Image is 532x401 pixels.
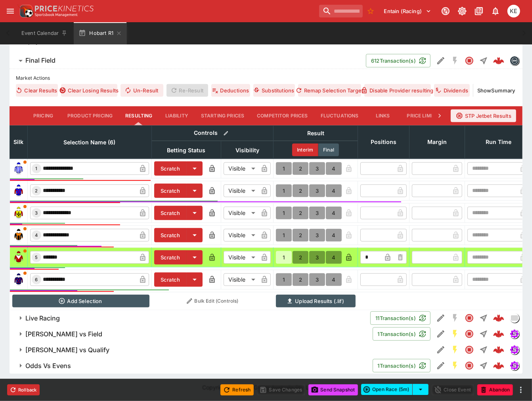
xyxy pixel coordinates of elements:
[434,311,448,325] button: Edit Detail
[224,229,258,242] div: Visible
[365,106,401,125] button: Links
[34,188,40,194] span: 2
[448,311,462,325] button: SGM Disabled
[224,273,258,286] div: Visible
[319,5,363,17] input: search
[25,362,71,370] h6: Odds Vs Evens
[12,184,25,197] img: runner 2
[195,106,251,125] button: Starting Prices
[121,84,163,97] button: Un-Result
[61,106,119,125] button: Product Pricing
[326,207,342,219] button: 4
[276,207,292,219] button: 1
[370,311,431,325] button: 11Transaction(s)
[434,343,448,357] button: Edit Detail
[309,273,325,286] button: 3
[10,125,28,159] th: Silk
[35,13,78,17] img: Sportsbook Management
[309,207,325,219] button: 3
[276,162,292,175] button: 1
[276,184,292,197] button: 1
[309,251,325,264] button: 3
[510,345,519,355] div: simulator
[493,344,504,355] img: logo-cerberus--red.svg
[25,106,61,125] button: Pricing
[274,125,358,141] th: Result
[510,345,519,354] img: simulator
[293,251,308,264] button: 2
[379,5,436,17] button: Select Tenant
[510,56,519,65] div: betmakers
[276,229,292,242] button: 1
[510,329,519,339] div: simulator
[154,272,187,287] button: Scratch
[276,251,292,264] button: 1
[477,384,513,395] button: Abandon
[154,295,271,307] button: Bulk Edit (Controls)
[448,343,462,357] button: SGM Enabled
[434,327,448,341] button: Edit Detail
[465,329,474,339] svg: Closed
[510,56,519,65] img: betmakers
[516,385,526,395] button: more
[221,128,231,138] button: Bulk edit
[10,326,373,342] button: [PERSON_NAME] vs Field
[12,251,25,264] img: runner 5
[491,358,507,374] a: 63fc16f1-f2cd-47b1-aafd-553402210eb9
[308,384,358,395] button: Send Snapshot
[462,359,477,373] button: Closed
[224,207,258,219] div: Visible
[17,22,72,44] button: Event Calendar
[10,310,370,326] button: Live Racing
[309,229,325,242] button: 3
[12,207,25,219] img: runner 3
[154,206,187,220] button: Scratch
[455,4,469,18] button: Toggle light/dark mode
[17,3,33,19] img: PriceKinetics Logo
[462,343,477,357] button: Closed
[276,295,356,307] button: Upload Results (.lif)
[364,5,377,17] button: No Bookmarks
[434,359,448,373] button: Edit Detail
[154,228,187,242] button: Scratch
[477,54,491,68] button: Straight
[35,6,94,12] img: PriceKinetics
[410,125,465,159] th: Margin
[505,2,522,20] button: Kelvin Entwisle
[477,84,516,97] button: ShowSummary
[510,313,519,323] div: liveracing
[493,328,504,340] div: 46534529-1709-4803-ae77-633ce8dc4730
[25,314,60,322] h6: Live Racing
[434,54,448,68] button: Edit Detail
[34,255,40,260] span: 5
[493,360,504,371] img: logo-cerberus--red.svg
[477,343,491,357] button: Straight
[309,162,325,175] button: 3
[493,55,504,66] div: c15c9e79-f168-47a3-aa2e-7e4ccb0bcc84
[154,161,187,176] button: Scratch
[326,251,342,264] button: 4
[211,84,250,97] button: Deductions
[462,311,477,325] button: Closed
[493,313,504,324] div: 429fb368-3110-4443-bb92-4c41939dfa78
[12,273,25,286] img: runner 6
[477,311,491,325] button: Straight
[366,54,431,67] button: 612Transaction(s)
[465,313,474,323] svg: Closed
[462,327,477,341] button: Closed
[251,106,314,125] button: Competitor Prices
[276,273,292,286] button: 1
[61,84,117,97] button: Clear Losing Results
[34,277,40,282] span: 6
[491,53,507,69] a: c15c9e79-f168-47a3-aa2e-7e4ccb0bcc84
[510,361,519,370] img: simulator
[224,162,258,175] div: Visible
[12,295,149,307] button: Add Selection
[472,4,486,18] button: Documentation
[326,184,342,197] button: 4
[3,4,17,18] button: open drawer
[55,138,124,147] span: Selection Name (6)
[224,251,258,264] div: Visible
[493,55,504,66] img: logo-cerberus--red.svg
[293,162,308,175] button: 2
